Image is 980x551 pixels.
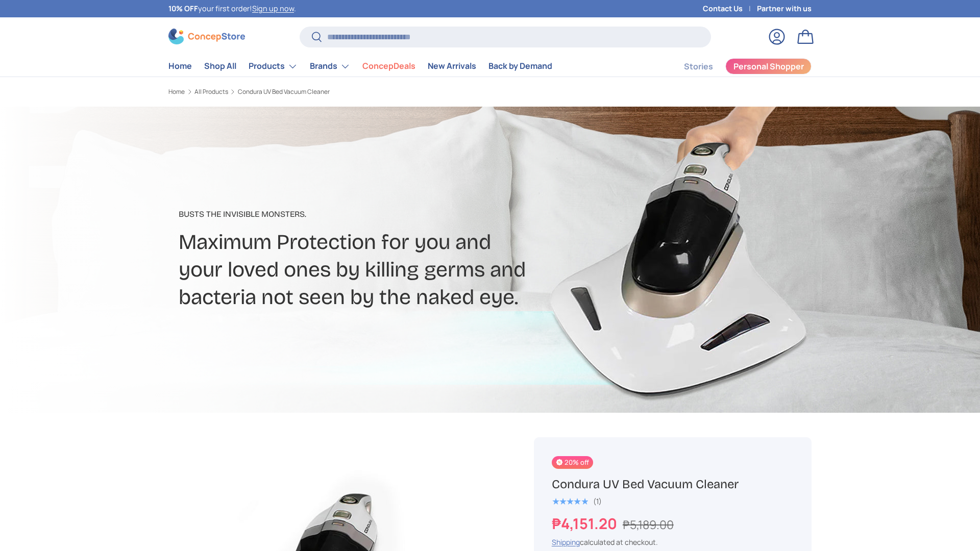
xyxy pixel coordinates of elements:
[168,56,552,77] nav: Primary
[168,87,509,96] nav: Breadcrumbs
[757,3,812,14] a: Partner with us
[168,89,185,95] a: Home
[362,56,415,76] a: ConcepDeals
[194,89,228,95] a: All Products
[659,56,812,77] nav: Secondary
[552,537,580,547] a: Shipping
[428,56,476,76] a: New Arrivals
[552,496,588,507] span: ★★★★★
[552,456,593,469] span: 20% off
[249,56,298,77] a: Products
[310,56,350,77] a: Brands
[179,208,571,220] p: Busts The Invisible Monsters​.
[593,497,602,505] div: (1)
[488,56,552,76] a: Back by Demand
[552,495,602,506] a: 5.0 out of 5.0 stars (1)
[684,57,713,77] a: Stories
[252,4,294,13] a: Sign up now
[725,58,812,74] a: Personal Shopper
[552,513,620,534] strong: ₱4,151.20
[168,4,198,13] strong: 10% OFF
[304,56,356,77] summary: Brands
[552,497,588,506] div: 5.0 out of 5.0 stars
[733,62,804,70] span: Personal Shopper
[179,229,571,311] h2: Maximum Protection for you and your loved ones by killing germs and bacteria not seen by the nake...
[168,56,192,76] a: Home
[623,516,674,533] s: ₱5,189.00
[703,3,757,14] a: Contact Us
[552,477,794,492] h1: Condura UV Bed Vacuum Cleaner
[242,56,304,77] summary: Products
[552,537,794,547] div: calculated at checkout.
[238,89,330,95] a: Condura UV Bed Vacuum Cleaner
[204,56,236,76] a: Shop All
[168,3,296,14] p: your first order! .
[168,29,245,44] img: ConcepStore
